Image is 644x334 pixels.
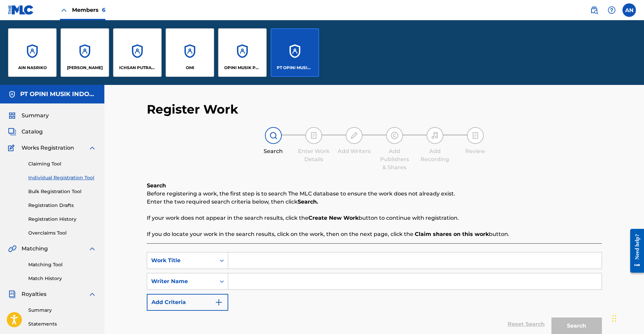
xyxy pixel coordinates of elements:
a: Accounts[PERSON_NAME] [61,28,109,77]
span: Summary [22,112,49,120]
a: AccountsOMI [166,28,214,77]
a: Public Search [587,3,601,17]
img: Summary [8,112,16,120]
button: Add Criteria [147,294,228,311]
div: Review [459,147,492,155]
p: If you do locate your work in the search results, click on the work, then on the next page, click... [147,230,602,238]
div: Drag [612,308,616,329]
div: Writer Name [151,277,212,285]
span: 6 [102,7,105,13]
h5: PT OPINI MUSIK INDONESIA [20,90,96,98]
img: Close [60,6,68,14]
a: SummarySummary [8,112,49,120]
strong: Create New Work [308,215,359,221]
img: step indicator icon for Add Publishers & Shares [391,131,399,140]
span: Works Registration [22,144,74,152]
a: Registration Drafts [28,202,96,209]
div: Enter Work Details [297,147,331,163]
img: Royalties [8,290,16,298]
p: Enter the two required search criteria below, then click [147,198,602,206]
a: Matching Tool [28,261,96,268]
div: Add Recording [418,147,452,163]
span: Catalog [22,128,43,136]
iframe: Chat Widget [610,302,644,334]
a: AccountsOPINI MUSIK PUBLISHING [218,28,267,77]
strong: Claim shares on this work [415,231,489,237]
a: Match History [28,275,96,282]
strong: Search. [298,199,318,205]
a: Registration History [28,216,96,223]
p: Before registering a work, the first step is to search The MLC database to ensure the work does n... [147,190,602,198]
img: expand [88,245,96,253]
p: ARYA RINALDI [67,65,103,71]
img: help [608,6,616,14]
p: OMI [186,65,194,71]
b: Search [147,182,166,189]
a: Summary [28,307,96,314]
div: Search [257,147,290,155]
p: PT OPINI MUSIK INDONESIA [277,65,313,71]
a: AccountsICHSAN PUTRA PERMATA [113,28,162,77]
a: AccountsAIN NASRIKO [8,28,57,77]
a: AccountsPT OPINI MUSIK INDONESIA [271,28,319,77]
img: step indicator icon for Search [269,131,277,140]
p: ICHSAN PUTRA PERMATA [119,65,156,71]
p: AIN NASRIKO [18,65,47,71]
iframe: Resource Center [625,223,644,278]
img: step indicator icon for Enter Work Details [310,131,318,140]
a: Bulk Registration Tool [28,188,96,195]
img: step indicator icon for Add Recording [431,131,439,140]
div: Add Writers [337,147,371,155]
div: Work Title [151,256,212,265]
a: Statements [28,321,96,328]
img: Catalog [8,128,16,136]
p: If your work does not appear in the search results, click the button to continue with registration. [147,214,602,222]
div: Add Publishers & Shares [378,147,411,172]
img: MLC Logo [8,5,34,15]
div: User Menu [622,3,636,17]
h2: Register Work [147,102,238,117]
a: CatalogCatalog [8,128,43,136]
a: Individual Registration Tool [28,174,96,181]
a: Claiming Tool [28,160,96,168]
img: step indicator icon for Add Writers [350,131,358,140]
img: Matching [8,245,16,253]
span: Royalties [22,290,46,298]
img: 9d2ae6d4665cec9f34b9.svg [215,298,223,306]
img: step indicator icon for Review [471,131,479,140]
img: expand [88,144,96,152]
a: Overclaims Tool [28,230,96,237]
span: Members [72,6,105,14]
img: expand [88,290,96,298]
img: Works Registration [8,144,17,152]
img: Accounts [8,90,16,98]
span: Matching [22,245,48,253]
div: Help [605,3,618,17]
p: OPINI MUSIK PUBLISHING [224,65,261,71]
img: search [590,6,598,14]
